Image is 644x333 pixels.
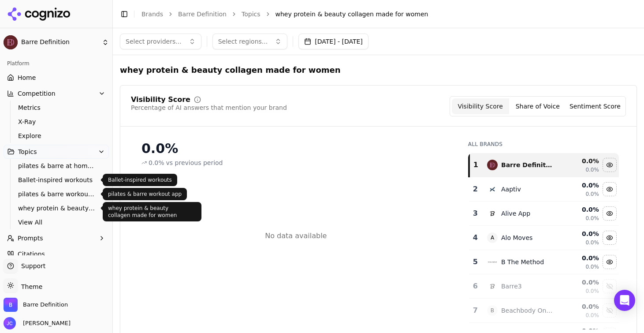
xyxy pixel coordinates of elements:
a: pilates & barre workout app [15,188,98,200]
tr: 6barre3Barre30.0%0.0%Show barre3 data [469,274,619,299]
span: whey protein & beauty collagen made for women [275,10,428,19]
span: vs previous period [166,158,223,167]
button: Show barre3 data [603,279,617,293]
p: Ballet-inspired workouts [108,176,172,183]
a: whey protein & beauty collagen made for women [15,202,98,214]
span: 0.0% [585,263,599,270]
a: X-Ray [15,116,98,128]
span: B [487,305,498,316]
span: A [487,232,498,243]
div: 1 [473,160,478,170]
img: b the method [487,257,498,267]
a: Metrics [15,101,98,114]
a: View All [15,216,98,228]
button: Hide barre definition data [603,158,617,172]
div: Alo Moves [501,233,532,242]
button: Competition [4,86,109,101]
tr: 1barre definitionBarre Definition0.0%0.0%Hide barre definition data [469,153,619,177]
span: Topics [18,147,37,156]
span: View All [18,218,95,227]
a: Ballet-inspired workouts [15,174,98,186]
button: Sentiment Score [566,98,624,114]
span: Barre Definition [21,38,98,46]
nav: breadcrumb [141,10,619,19]
button: Show beachbody on demand data [603,303,617,318]
div: 5 [473,257,478,267]
a: Citations [4,247,109,261]
img: barre definition [487,160,498,170]
button: Share of Voice [509,98,566,114]
div: 4 [473,232,478,243]
button: Hide alive app data [603,206,617,221]
img: aaptiv [487,184,498,195]
span: Home [18,73,36,82]
tr: 5b the methodB The Method0.0%0.0%Hide b the method data [469,250,619,274]
img: Barre Definition [4,35,18,49]
button: Hide b the method data [603,255,617,269]
a: Brands [141,11,163,18]
img: Josh Campbell [4,317,16,329]
div: 0.0 % [561,205,599,214]
span: Competition [18,89,56,98]
div: Percentage of AI answers that mention your brand [131,103,287,112]
div: Alive App [501,209,530,218]
div: Platform [4,56,109,71]
div: 0.0 % [561,181,599,190]
span: 0.0% [149,158,164,167]
div: 0.0 % [561,229,599,238]
div: 6 [473,281,478,292]
span: 0.0% [585,166,599,173]
a: Topics [242,10,261,19]
div: 0.0 % [561,302,599,311]
button: Visibility Score [452,98,509,114]
span: 0.0% [585,288,599,295]
div: Beachbody On Demand [501,306,554,315]
button: Prompts [4,231,109,245]
tr: 4AAlo Moves0.0%0.0%Hide alo moves data [469,226,619,250]
span: Ballet-inspired workouts [18,176,95,184]
span: 0.0% [585,239,599,246]
div: 0.0% [141,141,450,157]
button: Open user button [4,317,71,329]
img: barre3 [487,281,498,292]
span: X-Ray [18,117,95,126]
span: 0.0% [585,312,599,319]
tr: 7BBeachbody On Demand0.0%0.0%Show beachbody on demand data [469,299,619,323]
button: Topics [4,145,109,159]
div: All Brands [468,141,619,148]
div: Visibility Score [131,96,190,103]
span: whey protein & beauty collagen made for women [120,62,357,78]
span: pilates & barre workout app [18,190,95,198]
span: Select providers... [126,37,182,46]
button: [DATE] - [DATE] [298,34,369,49]
button: Hide aaptiv data [603,182,617,196]
span: pilates & barre at home workout equipment [18,161,95,170]
div: No data available [265,231,327,241]
div: B The Method [501,258,544,266]
a: Explore [15,130,98,142]
tr: 2aaptivAaptiv0.0%0.0%Hide aaptiv data [469,177,619,202]
div: 2 [473,184,478,195]
span: Theme [18,283,42,290]
div: 3 [473,208,478,219]
tr: 3alive appAlive App0.0%0.0%Hide alive app data [469,202,619,226]
span: 0.0% [585,191,599,198]
div: 0.0 % [561,254,599,262]
button: Hide alo moves data [603,231,617,245]
div: Aaptiv [501,185,521,194]
img: alive app [487,208,498,219]
p: pilates & barre workout app [108,191,182,198]
span: Metrics [18,103,95,112]
div: 7 [473,305,478,316]
span: Select regions... [218,37,268,46]
a: Barre Definition [178,10,227,19]
button: Open organization switcher [4,298,68,312]
div: 0.0 % [561,278,599,287]
div: 0.0 % [561,157,599,165]
a: pilates & barre at home workout equipment [15,160,98,172]
span: Support [18,262,45,270]
p: whey protein & beauty collagen made for women [108,205,196,219]
span: 0.0% [585,215,599,222]
span: whey protein & beauty collagen made for women [18,204,95,213]
div: Open Intercom Messenger [614,290,635,311]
